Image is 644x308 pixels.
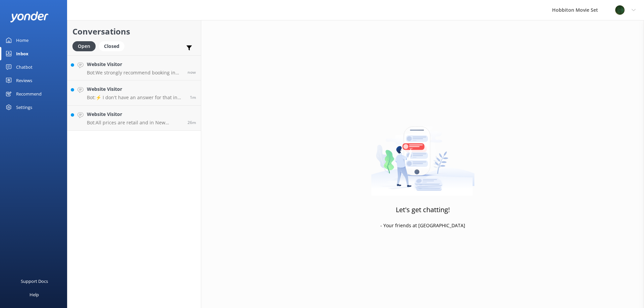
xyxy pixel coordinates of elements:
[16,34,29,47] div: Home
[87,70,182,76] p: Bot: We strongly recommend booking in advance as our tours are known to sell out, especially betw...
[615,5,625,15] img: 34-1625720359.png
[99,42,128,50] a: Closed
[187,69,196,75] span: Aug 30 2025 04:47pm (UTC +12:00) Pacific/Auckland
[16,87,42,101] div: Recommend
[16,60,33,74] div: Chatbot
[30,288,39,301] div: Help
[380,222,465,229] p: - Your friends at [GEOGRAPHIC_DATA]
[72,42,99,50] a: Open
[87,61,182,68] h4: Website Visitor
[396,204,450,215] h3: Let's get chatting!
[21,274,48,288] div: Support Docs
[190,95,196,100] span: Aug 30 2025 04:47pm (UTC +12:00) Pacific/Auckland
[16,47,29,60] div: Inbox
[67,80,201,106] a: Website VisitorBot:⚡ I don't have an answer for that in my knowledge base. Please try and rephras...
[72,25,196,38] h2: Conversations
[87,120,182,126] p: Bot: All prices are retail and in New Zealand Dollars (NZD) - GST inclusive. You can contact your...
[87,95,185,101] p: Bot: ⚡ I don't have an answer for that in my knowledge base. Please try and rephrase your questio...
[87,85,185,93] h4: Website Visitor
[99,41,124,51] div: Closed
[87,111,182,118] h4: Website Visitor
[72,41,96,51] div: Open
[16,74,32,87] div: Reviews
[16,101,32,114] div: Settings
[10,11,49,22] img: yonder-white-logo.png
[187,120,196,125] span: Aug 30 2025 04:22pm (UTC +12:00) Pacific/Auckland
[67,55,201,80] a: Website VisitorBot:We strongly recommend booking in advance as our tours are known to sell out, e...
[67,106,201,131] a: Website VisitorBot:All prices are retail and in New Zealand Dollars (NZD) - GST inclusive. You ca...
[371,112,475,196] img: artwork of a man stealing a conversation from at giant smartphone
